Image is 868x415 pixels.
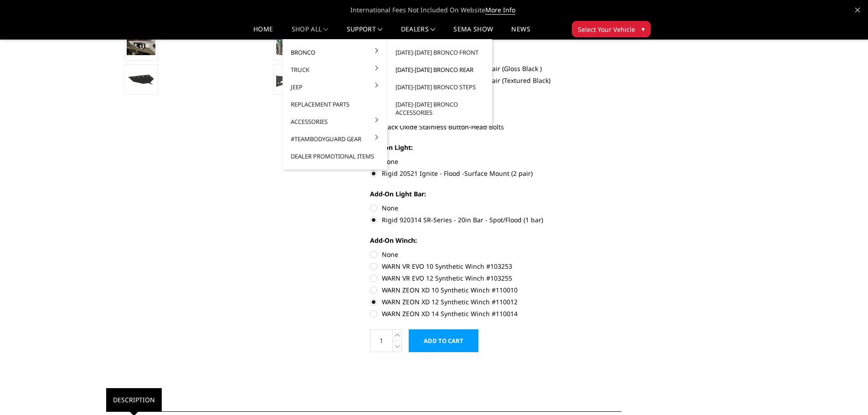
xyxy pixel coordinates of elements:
[370,122,621,132] label: Black Oxide Stainless Button-Head Bolts
[276,36,305,55] img: Bronco Baja Front (winch mount)
[286,148,384,165] a: Dealer Promotional Items
[453,26,493,39] a: SEMA Show
[370,261,621,271] label: WARN VR EVO 10 Synthetic Winch #103253
[127,36,155,55] img: Relocates Front Parking Sensors & Accepts Rigid LED Lights Ignite Series
[642,24,645,34] span: ▾
[347,26,383,39] a: Support
[286,130,384,148] a: #TeamBodyguard Gear
[370,236,621,245] label: Add-On Winch:
[370,143,621,152] label: Add-on Light:
[276,72,305,88] img: Bolt-on end cap. Widens your Bronco bumper to match the factory fender flares.
[370,203,621,213] label: None
[370,64,621,73] label: Standard 3/4in Recovery Shackles, Pair (Gloss Black )
[370,38,621,47] label: Add-On:
[370,169,621,178] label: Rigid 20521 Ignite - Flood -Surface Mount (2 pair)
[370,76,621,85] label: Standard 3/4in Recovery Shackles, Pair (Textured Black)
[578,25,635,34] span: Select Your Vehicle
[127,72,155,88] img: Reinforced Steel Bolt-On Skid Plate, included with all purchases
[391,78,488,96] a: [DATE]-[DATE] Bronco Steps
[106,388,162,411] a: Description
[370,250,621,259] label: None
[572,21,651,37] button: Select Your Vehicle
[286,113,384,130] a: Accessories
[370,309,621,318] label: WARN ZEON XD 14 Synthetic Winch #110014
[370,110,621,120] label: None
[253,26,273,39] a: Home
[286,61,384,78] a: Truck
[485,5,515,15] a: More Info
[286,78,384,96] a: Jeep
[370,189,621,199] label: Add-On Light Bar:
[106,1,762,19] span: International Fees Not Included On Website
[409,329,478,352] input: Add to Cart
[370,215,621,225] label: Rigid 920314 SR-Series - 20in Bar - Spot/Flood (1 bar)
[511,26,530,39] a: News
[286,96,384,113] a: Replacement Parts
[391,96,488,121] a: [DATE]-[DATE] Bronco Accessories
[401,26,436,39] a: Dealers
[370,52,621,61] label: None
[292,26,329,39] a: shop all
[391,61,488,78] a: [DATE]-[DATE] Bronco Rear
[370,285,621,295] label: WARN ZEON XD 10 Synthetic Winch #110010
[370,273,621,283] label: WARN VR EVO 12 Synthetic Winch #103255
[370,157,621,166] label: None
[286,44,384,61] a: Bronco
[370,96,621,106] label: Upgrade Button Head Bolt Color::
[370,297,621,307] label: WARN ZEON XD 12 Synthetic Winch #110012
[391,44,488,61] a: [DATE]-[DATE] Bronco Front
